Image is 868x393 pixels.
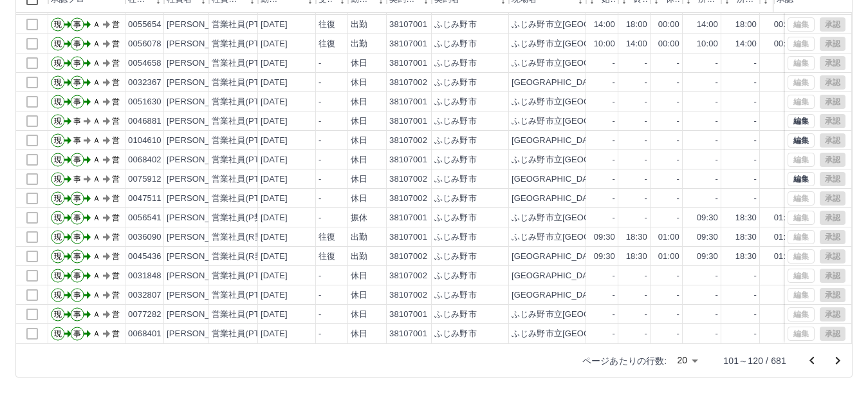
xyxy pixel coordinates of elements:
[167,212,237,224] div: [PERSON_NAME]
[212,251,274,263] div: 営業社員(R契約)
[434,38,477,50] div: ふじみ野市
[261,212,288,224] div: [DATE]
[351,251,367,263] div: 出勤
[613,96,615,108] div: -
[389,270,427,282] div: 38107002
[645,309,647,321] div: -
[716,115,718,128] div: -
[212,19,279,31] div: 営業社員(PT契約)
[754,57,757,70] div: -
[112,233,120,242] text: 営
[351,193,367,205] div: 休日
[389,77,427,89] div: 38107002
[716,96,718,108] div: -
[658,19,679,31] div: 00:00
[716,309,718,321] div: -
[645,115,647,128] div: -
[54,291,62,300] text: 現
[54,97,62,106] text: 現
[754,309,757,321] div: -
[677,57,679,70] div: -
[212,212,274,224] div: 営業社員(P契約)
[212,289,279,302] div: 営業社員(PT契約)
[677,193,679,205] div: -
[73,155,81,164] text: 事
[735,212,757,224] div: 18:30
[54,271,62,280] text: 現
[389,115,427,128] div: 38107001
[93,213,100,222] text: Ａ
[626,231,647,244] div: 18:30
[658,38,679,50] div: 00:00
[73,78,81,87] text: 事
[212,173,279,186] div: 営業社員(PT契約)
[54,78,62,87] text: 現
[788,114,815,128] button: 編集
[697,19,718,31] div: 14:00
[93,39,100,48] text: Ａ
[754,115,757,128] div: -
[73,310,81,319] text: 事
[54,310,62,319] text: 現
[716,289,718,302] div: -
[128,154,162,166] div: 0068402
[73,39,81,48] text: 事
[735,19,757,31] div: 18:00
[54,194,62,203] text: 現
[93,20,100,29] text: Ａ
[73,59,81,68] text: 事
[73,291,81,300] text: 事
[512,19,651,31] div: ふじみ野市立[GEOGRAPHIC_DATA]
[389,309,427,321] div: 38107001
[389,96,427,108] div: 38107001
[434,154,477,166] div: ふじみ野市
[788,172,815,186] button: 編集
[697,251,718,263] div: 09:30
[261,38,288,50] div: [DATE]
[319,231,335,244] div: 往復
[93,59,100,68] text: Ａ
[93,97,100,106] text: Ａ
[351,154,367,166] div: 休日
[319,193,321,205] div: -
[512,77,600,89] div: [GEOGRAPHIC_DATA]
[112,213,120,222] text: 営
[73,117,81,126] text: 事
[54,233,62,242] text: 現
[73,175,81,184] text: 事
[613,289,615,302] div: -
[645,57,647,70] div: -
[645,193,647,205] div: -
[54,117,62,126] text: 現
[261,173,288,186] div: [DATE]
[128,193,162,205] div: 0047511
[112,59,120,68] text: 営
[677,173,679,186] div: -
[128,328,162,340] div: 0068401
[351,57,367,70] div: 休日
[93,78,100,87] text: Ａ
[93,194,100,203] text: Ａ
[261,115,288,128] div: [DATE]
[389,135,427,147] div: 38107002
[212,57,279,70] div: 営業社員(PT契約)
[93,117,100,126] text: Ａ
[754,270,757,282] div: -
[167,309,237,321] div: [PERSON_NAME]
[434,173,477,186] div: ふじみ野市
[613,309,615,321] div: -
[351,77,367,89] div: 休日
[774,19,795,31] div: 00:00
[112,78,120,87] text: 営
[351,38,367,50] div: 出勤
[128,309,162,321] div: 0077282
[754,289,757,302] div: -
[319,77,321,89] div: -
[261,154,288,166] div: [DATE]
[319,309,321,321] div: -
[434,212,477,224] div: ふじみ野市
[112,194,120,203] text: 営
[261,309,288,321] div: [DATE]
[112,252,120,261] text: 営
[112,310,120,319] text: 営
